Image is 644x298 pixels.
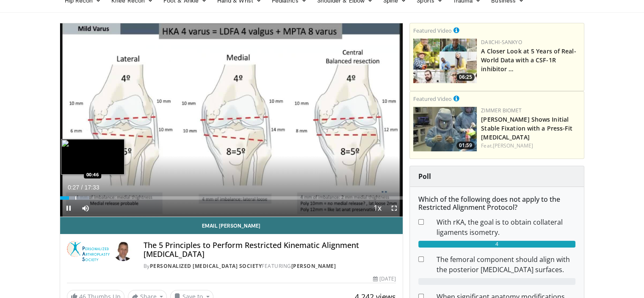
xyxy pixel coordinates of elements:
img: image.jpeg [61,139,124,175]
small: Featured Video [413,95,452,103]
span: 17:33 [84,184,99,191]
button: Pause [60,200,77,217]
button: Fullscreen [386,200,403,217]
small: Featured Video [413,27,452,34]
strong: Poll [418,172,431,181]
dd: The femoral component should align with the posterior [MEDICAL_DATA] surfaces. [430,254,582,275]
span: 01:59 [456,142,475,149]
div: By FEATURING [144,262,396,270]
img: Avatar [113,241,133,261]
a: [PERSON_NAME] [291,262,336,270]
span: 06:25 [456,73,475,81]
a: 06:25 [413,39,477,83]
a: [PERSON_NAME] [493,142,533,149]
div: [DATE] [373,275,396,283]
div: 4 [418,241,575,248]
img: Personalized Arthroplasty Society [67,241,110,261]
a: Personalized [MEDICAL_DATA] Society [150,262,262,270]
a: 01:59 [413,107,477,151]
a: A Closer Look at 5 Years of Real-World Data with a CSF-1R inhibitor … [481,47,576,73]
button: Mute [77,200,94,217]
div: Feat. [481,142,580,150]
video-js: Video Player [60,23,403,217]
img: 6bc46ad6-b634-4876-a934-24d4e08d5fac.150x105_q85_crop-smart_upscale.jpg [413,107,477,151]
a: Email [PERSON_NAME] [60,217,403,234]
img: 93c22cae-14d1-47f0-9e4a-a244e824b022.png.150x105_q85_crop-smart_upscale.jpg [413,39,477,83]
span: / [81,184,83,191]
h6: Which of the following does not apply to the Restricted Alignment Protocol? [418,195,575,212]
a: Zimmer Biomet [481,107,522,114]
a: [PERSON_NAME] Shows Initial Stable Fixation with a Press-Fit [MEDICAL_DATA] [481,115,572,141]
span: 0:27 [68,184,79,191]
div: Progress Bar [60,196,403,200]
a: Daiichi-Sankyo [481,39,522,46]
button: Playback Rate [369,200,386,217]
h4: The 5 Principles to Perform Restricted Kinematic Alignment [MEDICAL_DATA] [144,241,396,259]
dd: With rKA, the goal is to obtain collateral ligaments isometry. [430,217,582,237]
